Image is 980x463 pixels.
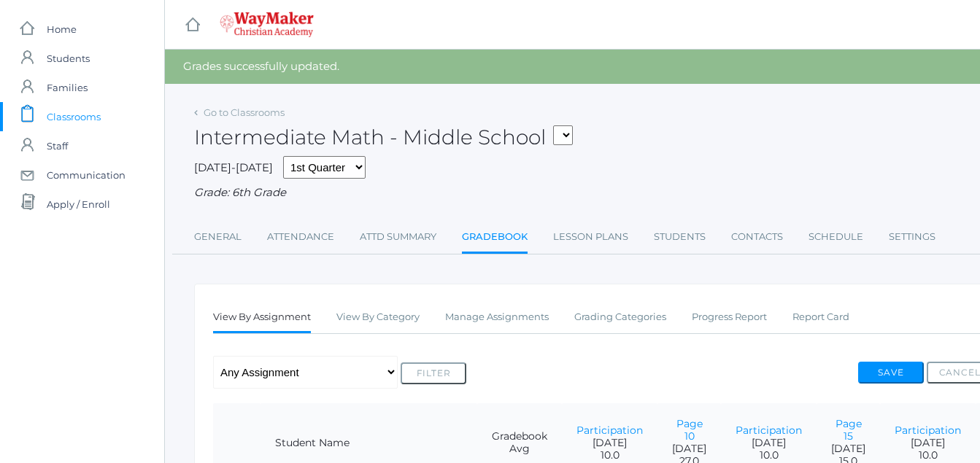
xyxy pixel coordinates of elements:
[360,222,436,252] a: Attd Summary
[47,131,68,160] span: Staff
[194,160,273,174] span: [DATE]-[DATE]
[445,303,549,332] a: Manage Assignments
[204,106,285,118] a: Go to Classrooms
[574,303,666,332] a: Grading Categories
[47,44,90,73] span: Students
[47,190,110,219] span: Apply / Enroll
[831,443,865,455] span: [DATE]
[895,449,961,462] span: 10.0
[576,437,643,449] span: [DATE]
[895,437,961,449] span: [DATE]
[267,222,334,252] a: Attendance
[654,222,706,252] a: Students
[336,303,420,332] a: View By Category
[401,362,466,384] button: Filter
[462,222,528,254] a: Gradebook
[672,443,706,455] span: [DATE]
[213,303,311,334] a: View By Assignment
[47,102,101,131] span: Classrooms
[792,303,849,332] a: Report Card
[553,222,628,252] a: Lesson Plans
[576,449,643,462] span: 10.0
[47,73,88,102] span: Families
[858,362,924,384] button: Save
[736,437,802,449] span: [DATE]
[676,417,703,443] a: Page 10
[576,424,643,437] a: Participation
[731,222,783,252] a: Contacts
[836,417,862,443] a: Page 15
[47,160,126,190] span: Communication
[692,303,767,332] a: Progress Report
[194,126,573,149] h2: Intermediate Math - Middle School
[736,449,802,462] span: 10.0
[809,222,863,252] a: Schedule
[165,50,980,84] div: Grades successfully updated.
[220,12,314,37] img: 4_waymaker-logo-stack-white.png
[889,222,935,252] a: Settings
[194,222,242,252] a: General
[736,424,802,437] a: Participation
[895,424,961,437] a: Participation
[47,15,77,44] span: Home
